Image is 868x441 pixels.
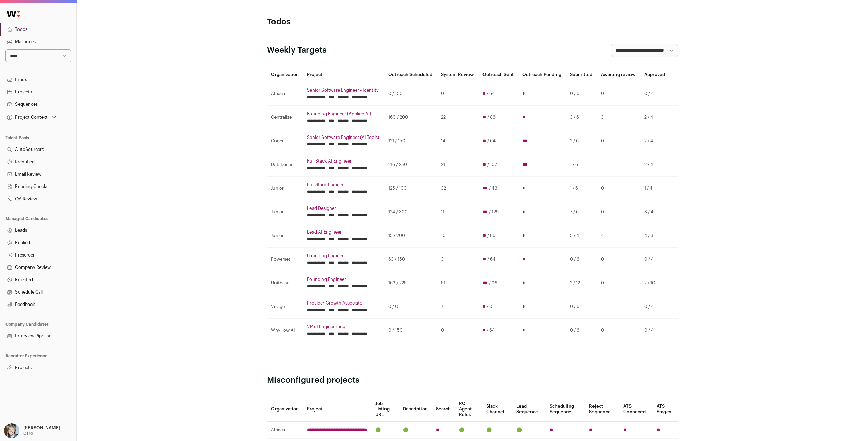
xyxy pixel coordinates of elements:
[489,186,497,191] span: / 43
[267,422,303,439] td: Alpaca
[487,327,495,333] span: / 64
[640,106,670,129] td: 2 / 4
[399,422,432,439] td: 🟢
[597,106,640,129] td: 3
[566,153,597,177] td: 1 / 6
[437,177,478,200] td: 32
[371,422,399,439] td: 🟢
[487,257,496,262] span: / 64
[566,295,597,319] td: 0 / 6
[546,397,585,422] th: Scheduling Sequence
[482,422,512,439] td: 🟢
[267,271,303,295] td: Unitbase
[597,319,640,342] td: 0
[307,111,380,117] a: Founding Engineer (Applied AI)
[371,397,399,422] th: Job Listing URL
[640,153,670,177] td: 2 / 4
[640,295,670,319] td: 0 / 4
[384,106,437,129] td: 160 / 200
[489,280,497,286] span: / 96
[437,248,478,271] td: 3
[566,271,597,295] td: 2 / 12
[384,248,437,271] td: 63 / 150
[3,7,23,21] img: Wellfound
[566,68,597,82] th: Submitted
[307,300,380,306] a: Provider Growth Associate
[307,135,380,140] a: Senior Software Engineer (AI Tools)
[487,115,496,120] span: / 86
[437,153,478,177] td: 21
[437,68,478,82] th: System Review
[5,112,57,122] button: Open dropdown
[267,319,303,342] td: WhyHow AI
[640,200,670,224] td: 8 / 4
[267,375,678,386] h2: Misconfigured projects
[640,271,670,295] td: 2 / 10
[267,248,303,271] td: Powerset
[597,271,640,295] td: 0
[384,153,437,177] td: 216 / 250
[303,68,384,82] th: Project
[489,209,499,215] span: / 129
[437,319,478,342] td: 0
[652,397,678,422] th: ATS Stages
[640,224,670,248] td: 4 / 3
[585,397,619,422] th: Reject Sequence
[437,82,478,106] td: 0
[384,224,437,248] td: 15 / 200
[597,82,640,106] td: 0
[640,68,670,82] th: Approved
[566,224,597,248] td: 5 / 4
[384,319,437,342] td: 0 / 150
[437,224,478,248] td: 10
[384,129,437,153] td: 121 / 150
[267,397,303,422] th: Organization
[487,162,497,167] span: / 107
[487,233,496,238] span: / 86
[482,397,512,422] th: Slack Channel
[640,319,670,342] td: 0 / 4
[267,224,303,248] td: Junior
[267,129,303,153] td: Coder
[566,248,597,271] td: 0 / 6
[23,431,33,436] p: Caro
[267,177,303,200] td: Junior
[566,82,597,106] td: 0 / 6
[437,200,478,224] td: 11
[267,295,303,319] td: Village
[384,82,437,106] td: 0 / 150
[640,177,670,200] td: 1 / 4
[384,177,437,200] td: 125 / 100
[267,153,303,177] td: DataDasher
[597,200,640,224] td: 0
[267,200,303,224] td: Junior
[267,68,303,82] th: Organization
[640,82,670,106] td: 0 / 4
[5,115,48,120] div: Project Context
[437,129,478,153] td: 14
[432,397,455,422] th: Search
[487,138,496,144] span: / 64
[384,68,437,82] th: Outreach Scheduled
[640,248,670,271] td: 0 / 4
[455,422,482,439] td: 🟢
[437,295,478,319] td: 7
[566,319,597,342] td: 0 / 6
[307,277,380,282] a: Founding Engineer
[597,68,640,82] th: Awaiting review
[303,397,371,422] th: Project
[267,106,303,129] td: Centralize
[384,271,437,295] td: 163 / 225
[384,295,437,319] td: 0 / 0
[512,422,546,439] td: 🟢
[437,271,478,295] td: 51
[478,68,518,82] th: Outreach Sent
[487,304,492,309] span: / 0
[597,129,640,153] td: 0
[437,106,478,129] td: 22
[267,16,404,27] h1: Todos
[597,224,640,248] td: 4
[566,177,597,200] td: 1 / 6
[455,397,482,422] th: RC Agent Rules
[597,248,640,271] td: 0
